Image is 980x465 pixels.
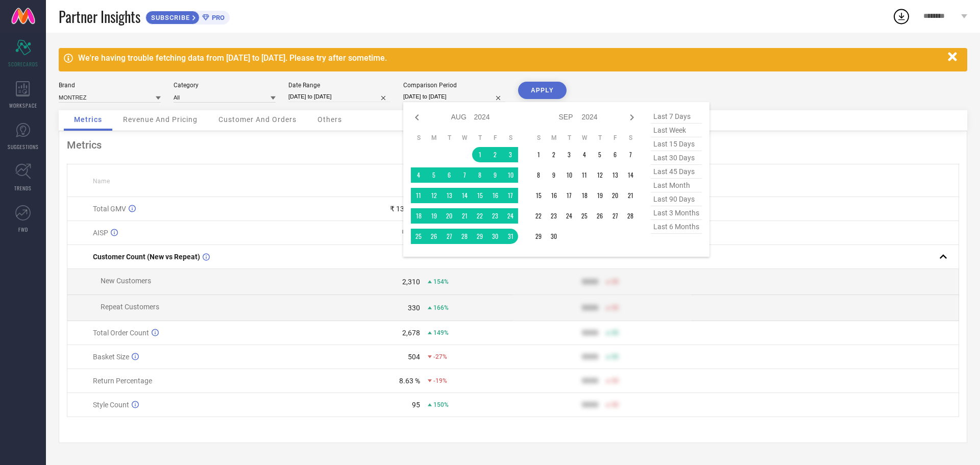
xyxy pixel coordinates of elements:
[442,134,457,142] th: Tuesday
[487,147,503,162] td: Fri Aug 02 2024
[399,377,420,385] div: 8.63 %
[611,278,619,285] span: 50
[546,134,561,142] th: Monday
[403,82,505,89] div: Comparison Period
[651,137,702,151] span: last 15 days
[390,205,420,213] div: ₹ 13.48 L
[411,229,426,244] td: Sun Aug 25 2024
[8,60,38,68] span: SCORECARDS
[93,353,129,361] span: Basket Size
[487,167,503,183] td: Fri Aug 09 2024
[472,147,487,162] td: Thu Aug 01 2024
[8,143,39,151] span: SUGGESTIONS
[592,167,607,183] td: Thu Sep 12 2024
[531,188,546,203] td: Sun Sep 15 2024
[607,147,623,162] td: Fri Sep 06 2024
[457,167,472,183] td: Wed Aug 07 2024
[623,188,638,203] td: Sat Sep 21 2024
[411,167,426,183] td: Sun Aug 04 2024
[411,208,426,224] td: Sun Aug 18 2024
[651,206,702,220] span: last 3 months
[561,134,577,142] th: Tuesday
[651,124,702,137] span: last week
[546,208,561,224] td: Mon Sep 23 2024
[582,304,598,312] div: 9999
[503,167,518,183] td: Sat Aug 10 2024
[503,134,518,142] th: Saturday
[577,134,592,142] th: Wednesday
[531,134,546,142] th: Sunday
[582,401,598,409] div: 9999
[503,147,518,162] td: Sat Aug 03 2024
[101,277,151,285] span: New Customers
[561,167,577,183] td: Tue Sep 10 2024
[487,188,503,203] td: Fri Aug 16 2024
[577,167,592,183] td: Wed Sep 11 2024
[626,111,638,124] div: Next month
[546,147,561,162] td: Mon Sep 02 2024
[218,115,297,124] span: Customer And Orders
[561,208,577,224] td: Tue Sep 24 2024
[503,188,518,203] td: Sat Aug 17 2024
[93,253,200,261] span: Customer Count (New vs Repeat)
[93,401,129,409] span: Style Count
[577,147,592,162] td: Wed Sep 04 2024
[472,134,487,142] th: Thursday
[433,278,449,285] span: 154%
[402,229,420,237] div: ₹ 483
[607,167,623,183] td: Fri Sep 13 2024
[592,134,607,142] th: Thursday
[408,353,420,361] div: 504
[651,165,702,179] span: last 45 days
[592,208,607,224] td: Thu Sep 26 2024
[582,278,598,286] div: 9999
[531,147,546,162] td: Sun Sep 01 2024
[426,188,442,203] td: Mon Aug 12 2024
[9,102,37,109] span: WORKSPACE
[611,377,619,384] span: 50
[146,14,192,21] span: SUBSCRIBE
[411,111,423,124] div: Previous month
[611,401,619,408] span: 50
[433,304,449,311] span: 166%
[518,82,567,99] button: APPLY
[442,208,457,224] td: Tue Aug 20 2024
[59,82,161,89] div: Brand
[93,329,149,337] span: Total Order Count
[174,82,276,89] div: Category
[412,401,420,409] div: 95
[651,192,702,206] span: last 90 days
[14,184,32,192] span: TRENDS
[93,205,126,213] span: Total GMV
[93,178,110,185] span: Name
[457,229,472,244] td: Wed Aug 28 2024
[101,303,159,311] span: Repeat Customers
[411,134,426,142] th: Sunday
[59,6,140,27] span: Partner Insights
[78,53,943,63] div: We're having trouble fetching data from [DATE] to [DATE]. Please try after sometime.
[288,91,390,102] input: Select date range
[145,8,230,25] a: SUBSCRIBEPRO
[561,147,577,162] td: Tue Sep 03 2024
[408,304,420,312] div: 330
[607,208,623,224] td: Fri Sep 27 2024
[403,91,505,102] input: Select comparison period
[442,188,457,203] td: Tue Aug 13 2024
[531,167,546,183] td: Sun Sep 08 2024
[426,134,442,142] th: Monday
[607,134,623,142] th: Friday
[288,82,390,89] div: Date Range
[487,208,503,224] td: Fri Aug 23 2024
[531,208,546,224] td: Sun Sep 22 2024
[623,147,638,162] td: Sat Sep 07 2024
[531,229,546,244] td: Sun Sep 29 2024
[561,188,577,203] td: Tue Sep 17 2024
[67,139,959,151] div: Metrics
[433,329,449,336] span: 149%
[433,377,447,384] span: -19%
[607,188,623,203] td: Fri Sep 20 2024
[487,229,503,244] td: Fri Aug 30 2024
[433,401,449,408] span: 150%
[18,226,28,233] span: FWD
[623,134,638,142] th: Saturday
